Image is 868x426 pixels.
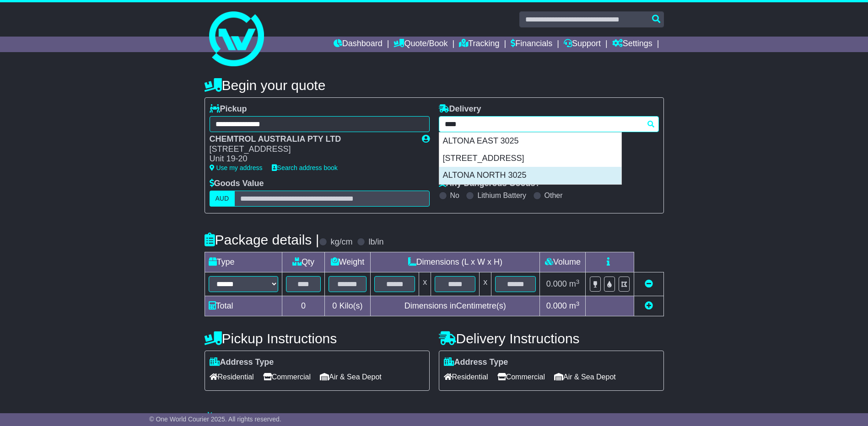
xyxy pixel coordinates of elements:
a: Dashboard [334,37,383,52]
label: lb/in [368,237,383,247]
td: Qty [282,252,324,272]
sup: 3 [576,278,580,285]
h4: Pickup Instructions [205,331,430,346]
sup: 3 [576,300,580,307]
td: x [419,272,431,296]
label: Address Type [210,357,274,367]
label: No [450,191,459,200]
td: Volume [540,252,586,272]
a: Support [564,37,601,52]
label: Other [545,191,563,200]
a: Financials [511,37,552,52]
a: Use my address [210,164,263,171]
span: 0.000 [546,301,567,310]
label: kg/cm [330,237,352,247]
span: 0.000 [546,279,567,288]
h4: Package details | [205,232,319,247]
label: Goods Value [210,179,264,189]
span: m [569,301,580,310]
td: Type [205,252,282,272]
span: Air & Sea Depot [320,370,382,384]
div: Unit 19-20 [210,154,413,164]
div: [STREET_ADDRESS] [439,150,621,167]
span: m [569,279,580,288]
td: Weight [324,252,370,272]
a: Search address book [272,164,338,171]
label: Address Type [444,357,508,367]
a: Quote/Book [394,37,447,52]
span: Residential [444,370,488,384]
td: 0 [282,296,324,316]
h4: Delivery Instructions [439,331,664,346]
label: AUD [210,191,235,207]
typeahead: Please provide city [439,116,659,132]
td: Total [205,296,282,316]
span: 0 [332,301,337,310]
span: © One World Courier 2025. All rights reserved. [149,415,281,423]
span: Air & Sea Depot [554,370,616,384]
span: Commercial [263,370,311,384]
label: Lithium Battery [477,191,526,200]
span: Commercial [497,370,545,384]
div: ALTONA NORTH 3025 [439,167,621,184]
div: [STREET_ADDRESS] [210,144,413,154]
a: Add new item [645,301,653,310]
td: Dimensions in Centimetre(s) [371,296,540,316]
td: Kilo(s) [324,296,370,316]
td: Dimensions (L x W x H) [371,252,540,272]
label: Delivery [439,104,481,114]
a: Settings [612,37,652,52]
span: Residential [210,370,254,384]
h4: Begin your quote [205,78,664,93]
td: x [480,272,491,296]
div: CHEMTROL AUSTRALIA PTY LTD [210,134,413,144]
a: Remove this item [645,279,653,288]
a: Tracking [459,37,499,52]
label: Pickup [210,104,247,114]
div: ALTONA EAST 3025 [439,133,621,150]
